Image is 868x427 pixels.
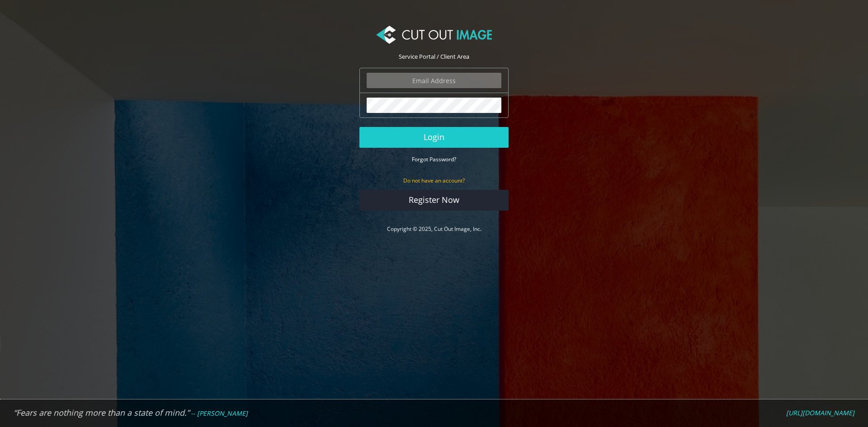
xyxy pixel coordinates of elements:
[412,155,456,163] small: Forgot Password?
[403,177,465,184] small: Do not have an account?
[359,127,509,148] button: Login
[387,225,481,233] a: Copyright © 2025, Cut Out Image, Inc.
[376,26,492,44] img: Cut Out Image
[786,409,854,417] a: [URL][DOMAIN_NAME]
[399,52,469,61] span: Service Portal / Client Area
[367,73,501,88] input: Email Address
[412,155,456,163] a: Forgot Password?
[191,409,248,418] em: -- [PERSON_NAME]
[14,407,189,418] em: “Fears are nothing more than a state of mind.”
[786,408,854,417] em: [URL][DOMAIN_NAME]
[359,190,509,211] a: Register Now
